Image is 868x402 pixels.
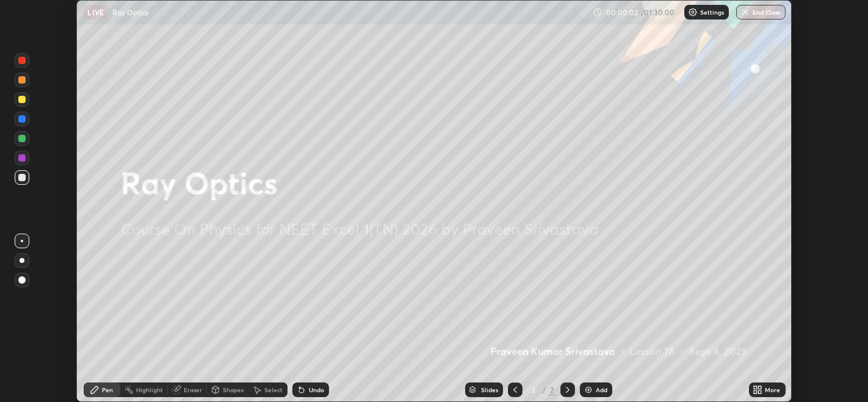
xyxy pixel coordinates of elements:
[223,387,244,393] div: Shapes
[136,387,163,393] div: Highlight
[102,387,113,393] div: Pen
[596,387,607,393] div: Add
[527,386,540,393] div: 2
[542,386,546,393] div: /
[584,385,593,395] img: add-slide-button
[688,7,698,17] img: class-settings-icons
[700,9,724,15] p: Settings
[184,387,202,393] div: Eraser
[765,387,780,393] div: More
[87,7,104,17] p: LIVE
[740,7,750,17] img: end-class-cross
[112,7,148,17] p: Ray Optics
[309,387,324,393] div: Undo
[264,387,283,393] div: Select
[548,384,555,395] div: 2
[481,387,498,393] div: Slides
[736,5,786,20] button: End Class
